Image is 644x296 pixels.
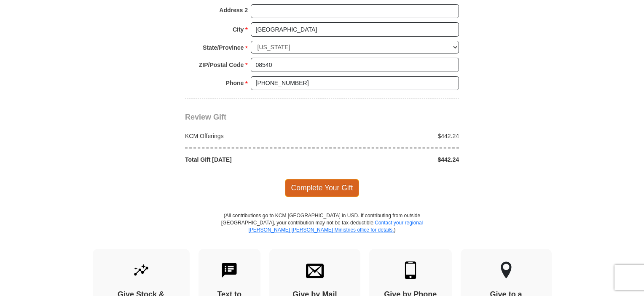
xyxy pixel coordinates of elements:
[220,261,238,279] img: text-to-give.svg
[132,261,150,279] img: give-by-stock.svg
[199,59,244,71] strong: ZIP/Postal Code
[203,42,244,53] strong: State/Province
[248,220,423,233] a: Contact your regional [PERSON_NAME] [PERSON_NAME] Ministries office for details.
[181,155,322,164] div: Total Gift [DATE]
[402,261,419,279] img: mobile.svg
[285,179,360,197] span: Complete Your Gift
[226,77,244,89] strong: Phone
[500,261,512,279] img: other-region
[221,212,423,249] p: (All contributions go to KCM [GEOGRAPHIC_DATA] in USD. If contributing from outside [GEOGRAPHIC_D...
[322,132,464,140] div: $442.24
[306,261,324,279] img: envelope.svg
[185,113,226,121] span: Review Gift
[219,4,248,16] strong: Address 2
[233,24,244,35] strong: City
[322,155,464,164] div: $442.24
[181,132,322,140] div: KCM Offerings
